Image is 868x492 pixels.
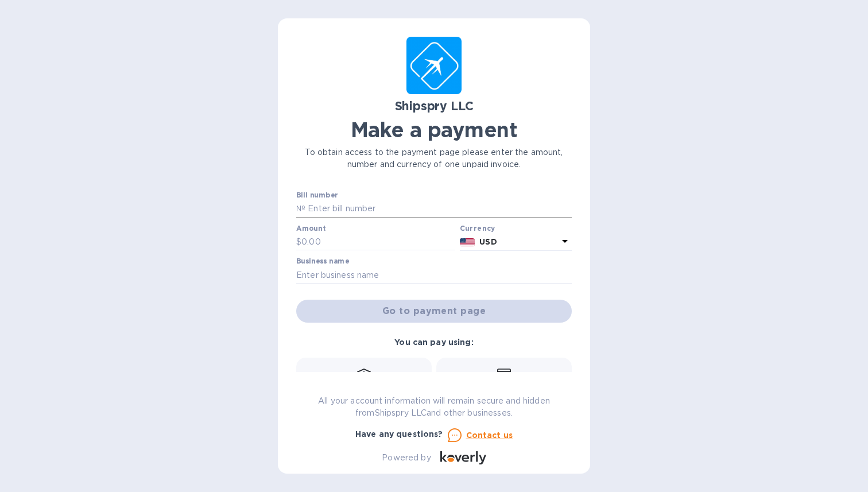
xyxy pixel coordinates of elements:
[296,146,572,171] p: To obtain access to the payment page please enter the amount, number and currency of one unpaid i...
[296,203,305,215] p: №
[296,236,301,248] p: $
[460,224,495,233] b: Currency
[296,258,349,265] label: Business name
[296,266,572,284] input: Enter business name
[296,395,572,419] p: All your account information will remain secure and hidden from Shipspry LLC and other businesses.
[305,200,572,218] input: Enter bill number
[394,338,473,347] b: You can pay using:
[296,192,338,199] label: Bill number
[296,118,572,142] h1: Make a payment
[479,237,497,246] b: USD
[301,234,455,251] input: 0.00
[382,452,431,464] p: Powered by
[296,225,325,232] label: Amount
[460,238,475,246] img: USD
[355,429,443,439] b: Have any questions?
[395,99,474,113] b: Shipspry LLC
[466,431,513,440] u: Contact us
